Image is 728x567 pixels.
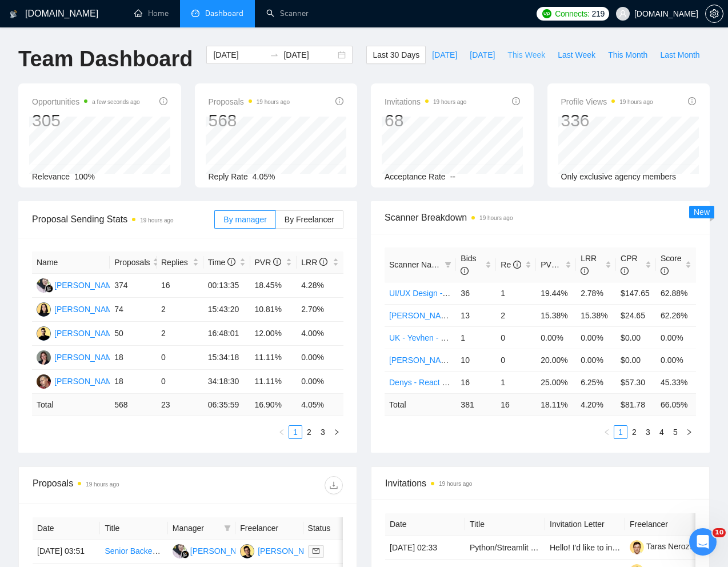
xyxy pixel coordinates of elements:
time: 19 hours ago [257,99,290,105]
td: 15.38% [576,304,616,326]
span: info-circle [227,258,235,266]
button: setting [705,5,723,23]
span: info-circle [688,97,696,105]
span: Opportunities [32,95,140,109]
td: 0.00% [297,370,343,394]
button: left [600,425,614,439]
a: homeHome [134,9,169,18]
span: Last 30 Days [373,49,419,61]
th: Date [33,517,100,540]
td: Senior Backend Engineer (Node.js/TypeScript) — Rewarded Ads &amp; Partner Ad Server Integration [100,540,167,564]
td: 12.00% [250,322,297,346]
td: $57.30 [616,371,656,393]
td: Python/Streamlit &#43; FastAPI Engineer for Construction Draw App v1 (SQLite→Postgres, GCP) [465,536,545,560]
a: 5 [669,426,682,438]
a: 3 [642,426,654,438]
td: 4.20 % [576,393,616,416]
td: 374 [110,274,157,298]
td: 15:34:18 [203,346,250,370]
td: 25.00% [536,371,576,393]
span: Status [308,522,355,534]
span: LRR [581,254,597,275]
td: 50 [110,322,157,346]
span: 10 [713,528,726,537]
td: 15:43:20 [203,298,250,322]
button: right [682,425,696,439]
span: info-circle [335,97,343,105]
span: Scanner Name [389,260,442,269]
td: 34:18:30 [203,370,250,394]
td: 45.33% [656,371,696,393]
span: setting [706,9,723,18]
span: info-circle [273,258,281,266]
img: FF [37,278,51,293]
span: CPR [621,254,638,275]
time: a few seconds ago [92,99,139,105]
td: 13 [456,304,496,326]
img: gigradar-bm.png [45,285,53,293]
td: 0.00% [656,326,696,349]
span: Only exclusive agency members [561,172,677,181]
a: 1 [289,426,302,438]
td: 1 [456,326,496,349]
div: [PERSON_NAME] [54,351,120,364]
td: 4.28% [297,274,343,298]
td: 62.88% [656,282,696,304]
span: right [686,429,693,436]
td: 20.00% [536,349,576,371]
span: LRR [301,258,327,267]
td: 1 [496,282,536,304]
a: DD[PERSON_NAME] [37,376,120,385]
span: This Week [507,49,545,61]
span: to [270,50,279,59]
input: End date [283,49,335,61]
td: 10 [456,349,496,371]
div: [PERSON_NAME] [54,279,120,292]
a: Taras Neroznak [630,542,702,551]
div: 68 [385,110,466,131]
li: Previous Page [600,425,614,439]
div: [PERSON_NAME] [54,327,120,340]
span: left [603,429,610,436]
span: download [325,481,342,490]
button: [DATE] [463,46,501,64]
div: 336 [561,110,653,131]
td: 2.78% [576,282,616,304]
td: 4.05 % [297,394,343,416]
span: info-circle [319,258,327,266]
span: New [694,207,710,217]
td: 18.11 % [536,393,576,416]
li: 1 [289,425,302,439]
li: 3 [316,425,330,439]
div: Proposals [33,476,188,494]
td: 11.11% [250,346,297,370]
th: Proposals [110,251,157,274]
a: Denys - React Native [389,378,465,387]
td: 2 [157,298,203,322]
div: 305 [32,110,140,131]
td: 62.26% [656,304,696,326]
li: Previous Page [275,425,289,439]
span: This Month [608,49,647,61]
span: 219 [592,7,605,20]
li: 4 [655,425,669,439]
a: 1 [614,426,627,438]
span: Re [501,260,521,269]
td: [DATE] 02:33 [385,536,465,560]
button: right [330,425,343,439]
td: 36 [456,282,496,304]
td: 11.11% [250,370,297,394]
a: 3 [317,426,329,438]
a: Senior Backend Engineer (Node.js/TypeScript) — Rewarded Ads &amp; Partner Ad Server Integration [105,546,466,556]
span: Manager [173,522,219,534]
span: -- [450,172,455,181]
div: [PERSON_NAME] [54,375,120,388]
span: filter [222,520,233,537]
h1: Team Dashboard [18,46,193,73]
td: 23 [157,394,203,416]
a: UI/UX Design - [PERSON_NAME] [389,289,510,298]
img: YS [37,326,51,341]
span: info-circle [461,267,469,275]
th: Freelancer [625,513,705,536]
span: By Freelancer [285,215,334,224]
